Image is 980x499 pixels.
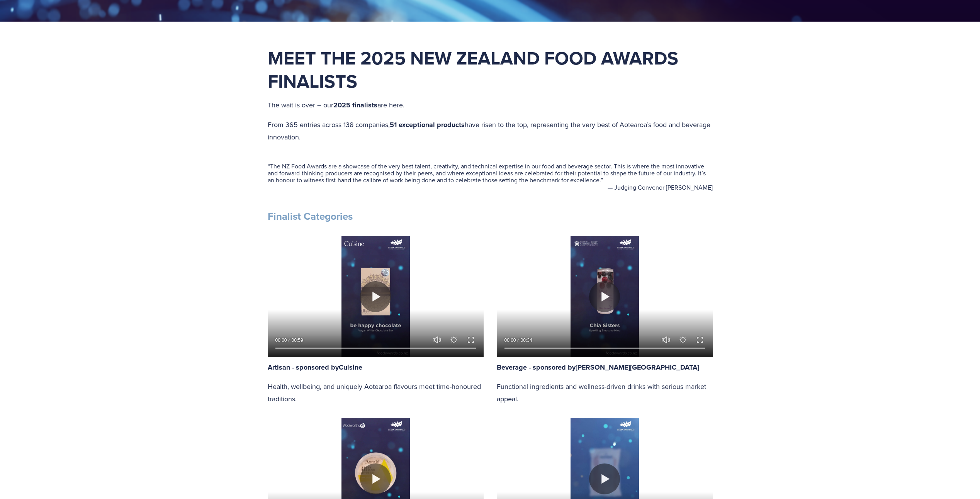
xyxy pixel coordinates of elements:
[360,463,391,494] button: Play
[390,120,465,130] strong: 51 exceptional products
[268,99,713,112] p: The wait is over – our are here.
[497,362,576,372] strong: Beverage - sponsored by
[268,119,713,143] p: From 365 entries across 138 companies, have risen to the top, representing the very best of Aotea...
[275,336,289,344] div: Current time
[504,346,705,351] input: Seek
[268,184,713,191] figcaption: — Judging Convenor [PERSON_NAME]
[268,209,353,224] strong: Finalist Categories
[333,100,377,110] strong: 2025 finalists
[504,336,518,344] div: Current time
[576,362,699,372] a: [PERSON_NAME][GEOGRAPHIC_DATA]
[268,380,484,405] p: Health, wellbeing, and uniquely Aotearoa flavours meet time-honoured traditions.
[268,162,270,170] span: “
[601,176,603,184] span: ”
[589,281,620,312] button: Play
[497,380,713,405] p: Functional ingredients and wellness-driven drinks with serious market appeal.
[268,163,713,184] blockquote: The NZ Food Awards are a showcase of the very best talent, creativity, and technical expertise in...
[268,44,683,95] strong: Meet the 2025 New Zealand Food Awards Finalists
[268,362,339,372] strong: Artisan - sponsored by
[589,463,620,494] button: Play
[360,281,391,312] button: Play
[518,336,534,344] div: Duration
[275,346,476,351] input: Seek
[289,336,305,344] div: Duration
[339,362,362,372] a: Cuisine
